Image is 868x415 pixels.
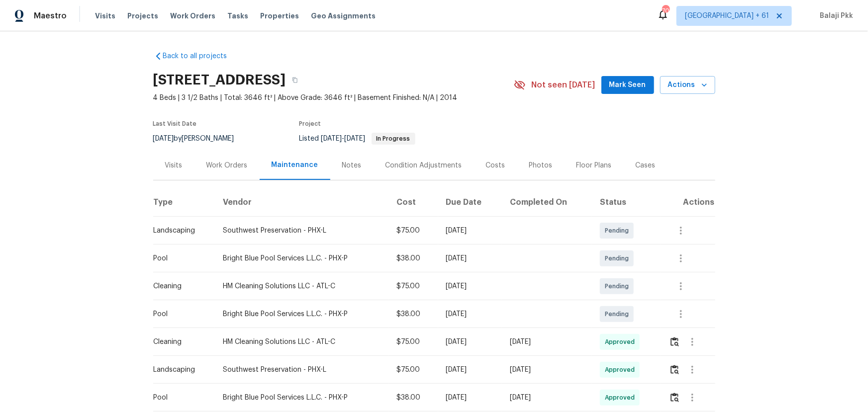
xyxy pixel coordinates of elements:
div: 706 [662,6,669,16]
div: [DATE] [446,226,494,236]
div: Southwest Preservation - PHX-L [223,226,381,236]
span: Approved [605,365,639,375]
div: Pool [154,393,207,403]
div: $38.00 [397,309,430,319]
span: Mark Seen [609,79,646,91]
span: Approved [605,393,639,403]
span: Pending [605,281,633,291]
div: [DATE] [446,393,494,403]
div: Costs [486,161,505,170]
span: Project [299,121,321,127]
th: Vendor [215,189,388,217]
span: Properties [260,11,299,21]
div: [DATE] [446,281,494,291]
span: In Progress [373,136,414,142]
div: by [PERSON_NAME] [153,133,246,145]
div: HM Cleaning Solutions LLC - ATL-C [223,281,381,291]
img: Review Icon [671,393,679,402]
span: - [321,135,366,142]
div: HM Cleaning Solutions LLC - ATL-C [223,337,381,347]
div: Cleaning [154,337,207,347]
a: Back to all projects [153,51,249,61]
span: [DATE] [321,135,342,142]
button: Review Icon [669,330,680,354]
button: Review Icon [669,358,680,382]
div: Notes [342,161,362,170]
span: 4 Beds | 3 1/2 Baths | Total: 3646 ft² | Above Grade: 3646 ft² | Basement Finished: N/A | 2014 [153,93,514,103]
span: Maestro [34,11,67,21]
button: Copy Address [286,71,304,89]
div: Floor Plans [577,161,612,170]
div: [DATE] [446,309,494,319]
span: Approved [605,337,639,347]
th: Status [592,189,661,217]
span: Last Visit Date [153,121,197,127]
div: Pool [154,309,207,319]
span: Actions [668,79,707,91]
span: [DATE] [345,135,366,142]
th: Type [153,189,215,217]
div: $75.00 [397,365,430,375]
div: $38.00 [397,393,430,403]
div: Cases [636,161,656,170]
div: Bright Blue Pool Services L.L.C. - PHX-P [223,309,381,319]
img: Review Icon [671,337,679,346]
th: Due Date [438,189,502,217]
div: [DATE] [510,337,584,347]
h2: [STREET_ADDRESS] [153,75,286,85]
div: Bright Blue Pool Services L.L.C. - PHX-P [223,253,381,263]
div: Cleaning [154,281,207,291]
div: Visits [165,161,183,170]
img: Review Icon [671,365,679,374]
span: Pending [605,253,633,263]
span: Balaji Pkk [816,11,853,21]
div: [DATE] [510,393,584,403]
div: [DATE] [510,365,584,375]
span: Pending [605,226,633,236]
div: [DATE] [446,365,494,375]
span: Work Orders [170,11,215,21]
div: Work Orders [206,161,248,170]
span: Not seen [DATE] [532,80,595,90]
span: Visits [95,11,115,21]
div: [DATE] [446,337,494,347]
span: [DATE] [153,135,174,142]
div: Pool [154,253,207,263]
th: Actions [661,189,715,217]
span: Listed [299,135,415,142]
div: Landscaping [154,226,207,236]
div: Southwest Preservation - PHX-L [223,365,381,375]
span: Geo Assignments [311,11,376,21]
div: $75.00 [397,337,430,347]
button: Actions [660,76,715,94]
button: Review Icon [669,386,680,410]
th: Cost [389,189,438,217]
div: $38.00 [397,253,430,263]
span: Tasks [227,12,248,19]
button: Mark Seen [601,76,654,94]
div: Condition Adjustments [386,161,462,170]
div: Bright Blue Pool Services L.L.C. - PHX-P [223,393,381,403]
th: Completed On [502,189,592,217]
div: $75.00 [397,281,430,291]
span: Pending [605,309,633,319]
div: $75.00 [397,226,430,236]
div: Maintenance [272,160,318,170]
span: Projects [127,11,158,21]
span: [GEOGRAPHIC_DATA] + 61 [685,11,769,21]
div: [DATE] [446,253,494,263]
div: Landscaping [154,365,207,375]
div: Photos [529,161,553,170]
